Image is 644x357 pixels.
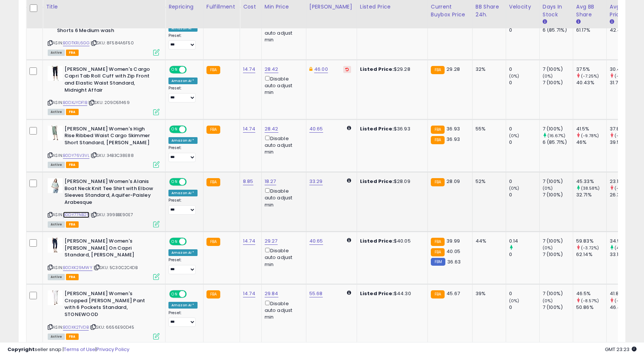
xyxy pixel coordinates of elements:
div: 7 (100%) [543,238,573,244]
span: ON [170,66,179,73]
div: 7 (100%) [543,178,573,185]
b: Listed Price: [360,290,394,297]
span: 36.63 [447,258,461,265]
div: Current Buybox Price [431,3,469,19]
a: 14.74 [243,237,255,245]
a: 29.84 [265,290,278,297]
div: 30.43 [610,66,640,73]
div: Preset: [168,258,198,274]
div: 0 [509,192,539,198]
small: FBA [431,290,445,298]
div: $44.30 [360,290,422,297]
div: Avg Win Price [610,3,637,19]
span: FBA [66,274,79,280]
a: 29.27 [265,237,278,245]
img: 31LNDgnhdgL._SL40_.jpg [48,126,63,140]
span: 2025-10-6 23:23 GMT [605,346,637,353]
small: FBA [206,178,220,186]
small: (-4.17%) [615,133,631,139]
div: 0 [509,290,539,297]
div: Listed Price [360,3,424,11]
span: 45.67 [446,290,460,297]
a: B0DY77NB25 [63,212,89,218]
a: 28.42 [265,125,278,133]
small: (-3.72%) [581,245,599,251]
a: B0DTKRL6GG [63,40,89,46]
small: FBA [206,290,220,298]
div: 0 [509,79,539,86]
span: ON [170,126,179,132]
b: [PERSON_NAME] Women's Cropped [PERSON_NAME] Pant with 6 Pockets Standard, STONEWOOD [64,290,155,320]
span: All listings currently available for purchase on Amazon [48,334,65,340]
small: Days In Stock. [543,19,547,25]
a: Privacy Policy [97,346,129,353]
small: FBA [206,238,220,246]
div: ASIN: [48,13,160,55]
img: 31eJXjBmq9L._SL40_.jpg [48,66,63,81]
span: 40.05 [446,248,460,255]
span: FBA [66,334,79,340]
small: (0%) [509,73,520,79]
a: 14.74 [243,125,255,133]
small: (0%) [543,185,553,191]
img: 21bHXhAbg7L._SL40_.jpg [48,290,63,305]
div: Amazon AI * [168,78,198,84]
div: Preset: [168,86,198,102]
div: 62.14% [576,251,606,258]
div: Days In Stock [543,3,570,19]
small: (0%) [543,298,553,304]
div: Preset: [168,33,198,50]
a: 33.29 [309,178,323,185]
div: 0 [509,126,539,132]
span: OFF [186,179,198,185]
div: 7 (100%) [543,290,573,297]
a: B0DXK2TVDB [63,324,89,331]
b: Listed Price: [360,178,394,185]
small: (4.41%) [615,245,629,251]
small: FBA [206,66,220,74]
small: FBA [431,126,445,134]
small: Avg Win Price. [610,19,614,25]
div: 37.88 [610,126,640,132]
img: 31tVHeLtO9L._SL40_.jpg [48,238,63,253]
span: ON [170,179,179,185]
b: [PERSON_NAME] Women's [PERSON_NAME] On Capri Standard, [PERSON_NAME] [64,238,155,260]
span: | SKU: 34B3C38E88 [91,152,134,158]
strong: Copyright [7,346,35,353]
div: 40.43% [576,79,606,86]
span: OFF [186,238,198,245]
div: 0 [509,178,539,185]
span: | SKU: 399BBE90E7 [91,212,133,218]
div: 7 (100%) [543,79,573,86]
a: 40.65 [309,237,323,245]
div: Min Price [265,3,303,11]
div: Cost [243,3,258,11]
span: | SKU: 6656E90D45 [90,324,134,330]
div: 39.53 [610,139,640,146]
div: 50.86% [576,304,606,311]
span: FBA [66,221,79,228]
span: 28.09 [446,178,460,185]
small: FBA [431,178,445,186]
span: 39.99 [446,237,460,244]
span: OFF [186,66,198,73]
span: All listings currently available for purchase on Amazon [48,162,65,168]
img: 41DlM+gJuWL._SL40_.jpg [48,178,63,193]
div: 7 (100%) [543,304,573,311]
div: ASIN: [48,238,160,279]
div: 44% [476,238,500,244]
a: 14.74 [243,66,255,73]
div: 41.88 [610,290,640,297]
small: (-7.25%) [581,73,599,79]
div: Disable auto adjust min [265,299,300,321]
div: 7 (100%) [543,251,573,258]
span: 36.93 [446,136,460,143]
small: (16.67%) [547,133,565,139]
div: Amazon AI * [168,249,198,256]
span: FBA [66,109,79,115]
a: 28.42 [265,66,278,73]
small: (-4.25%) [615,73,633,79]
div: ASIN: [48,178,160,227]
div: 6 (85.71%) [543,27,573,34]
div: 37.5% [576,66,606,73]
